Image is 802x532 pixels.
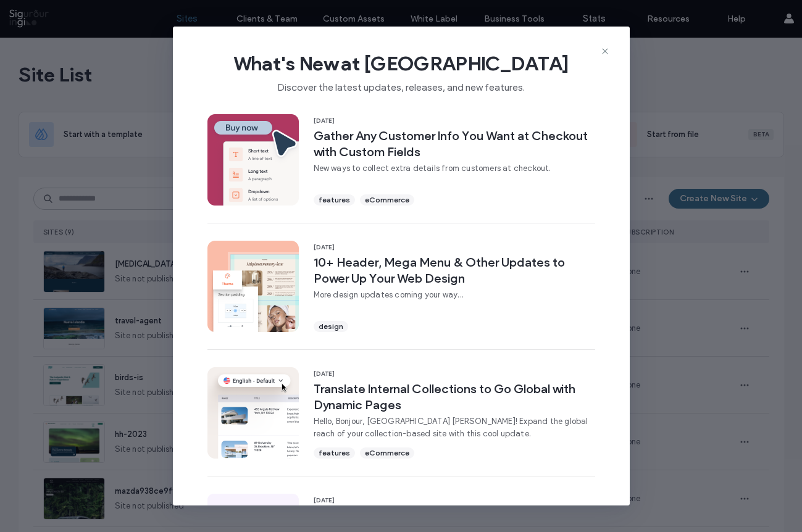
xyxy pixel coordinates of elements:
span: Discover the latest updates, releases, and new features. [193,76,610,94]
span: More design updates coming your way... [314,289,595,301]
span: [DATE] [314,243,595,252]
span: 10+ Header, Mega Menu & Other Updates to Power Up Your Web Design [314,254,595,286]
span: Translate Internal Collections to Go Global with Dynamic Pages [314,381,595,413]
span: eCommerce [365,447,409,459]
span: [DATE] [314,117,595,125]
span: features [319,447,350,459]
span: features [319,194,350,206]
span: Hello, Bonjour, [GEOGRAPHIC_DATA] [PERSON_NAME]! Expand the global reach of your collection-based... [314,415,595,440]
span: New ways to collect extra details from customers at checkout. [314,162,595,175]
span: Gather Any Customer Info You Want at Checkout with Custom Fields [314,128,595,160]
span: [DATE] [314,496,595,505]
span: [DATE] [314,370,595,378]
span: design [319,321,343,332]
span: eCommerce [365,194,409,206]
span: What's New at [GEOGRAPHIC_DATA] [193,51,610,76]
